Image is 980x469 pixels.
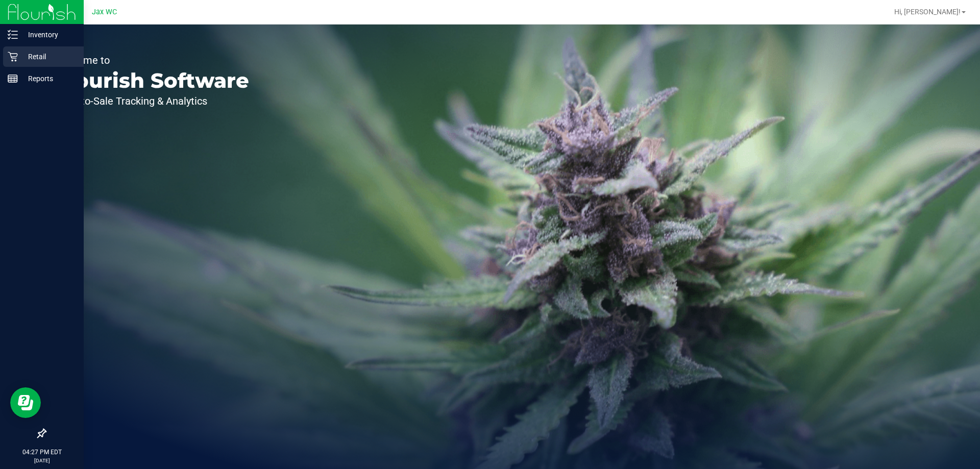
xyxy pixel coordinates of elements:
[894,8,961,16] span: Hi, [PERSON_NAME]!
[8,30,18,40] inline-svg: Inventory
[18,51,79,63] p: Retail
[55,70,249,91] p: Flourish Software
[8,52,18,62] inline-svg: Retail
[18,72,79,85] p: Reports
[92,8,117,16] span: Jax WC
[55,96,249,106] p: Seed-to-Sale Tracking & Analytics
[18,29,79,41] p: Inventory
[10,387,41,418] iframe: Resource center
[55,55,249,65] p: Welcome to
[5,457,79,464] p: [DATE]
[8,73,18,84] inline-svg: Reports
[5,448,79,457] p: 04:27 PM EDT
